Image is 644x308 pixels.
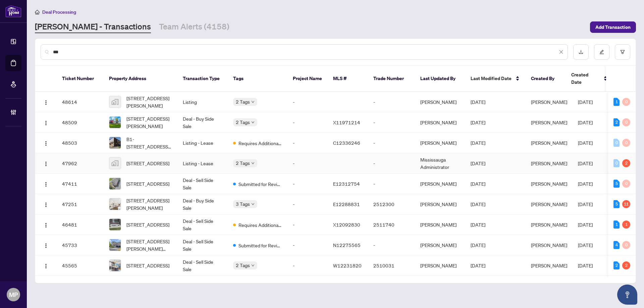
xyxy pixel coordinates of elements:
[177,92,228,112] td: Listing
[415,112,465,133] td: [PERSON_NAME]
[595,22,631,33] span: Add Transaction
[43,100,49,105] img: Logo
[328,66,368,92] th: MLS #
[333,262,362,268] span: W12231820
[109,137,121,148] img: thumbnail-img
[531,160,567,166] span: [PERSON_NAME]
[109,219,121,230] img: thumbnail-img
[571,71,599,86] span: Created Date
[251,100,255,104] span: down
[251,162,255,165] span: down
[43,161,49,167] img: Logo
[35,21,151,33] a: [PERSON_NAME] - Transactions
[109,260,121,271] img: thumbnail-img
[613,98,620,106] div: 1
[566,66,613,92] th: Created Date
[287,66,328,92] th: Project Name
[109,178,121,189] img: thumbnail-img
[177,255,228,276] td: Deal - Sell Side Sale
[471,119,485,125] span: [DATE]
[415,255,465,276] td: [PERSON_NAME]
[126,160,169,167] span: [STREET_ADDRESS]
[622,118,630,126] div: 0
[41,260,51,271] button: Logo
[57,194,104,214] td: 47251
[622,159,630,167] div: 2
[368,174,415,194] td: -
[578,201,593,207] span: [DATE]
[613,261,620,269] div: 2
[41,199,51,209] button: Logo
[287,235,328,255] td: -
[109,239,121,251] img: thumbnail-img
[287,174,328,194] td: -
[415,235,465,255] td: [PERSON_NAME]
[615,44,630,60] button: filter
[415,92,465,112] td: [PERSON_NAME]
[578,160,593,166] span: [DATE]
[622,221,630,229] div: 1
[578,222,593,228] span: [DATE]
[109,117,121,128] img: thumbnail-img
[613,221,620,229] div: 1
[238,180,282,188] span: Submitted for Review
[531,181,567,187] span: [PERSON_NAME]
[177,153,228,174] td: Listing - Lease
[471,181,485,187] span: [DATE]
[617,285,637,305] button: Open asap
[368,214,415,235] td: 2511740
[236,261,250,269] span: 2 Tags
[465,66,526,92] th: Last Modified Date
[126,135,172,150] span: B1-[STREET_ADDRESS][PERSON_NAME]
[251,264,255,267] span: down
[415,174,465,194] td: [PERSON_NAME]
[622,139,630,147] div: 0
[57,66,104,92] th: Ticket Number
[415,133,465,153] td: [PERSON_NAME]
[368,153,415,174] td: -
[471,242,485,248] span: [DATE]
[415,276,465,294] td: [PERSON_NAME]
[9,290,18,299] span: MP
[177,66,228,92] th: Transaction Type
[578,262,593,268] span: [DATE]
[41,158,51,169] button: Logo
[177,276,228,294] td: Listing - Lease
[41,97,51,107] button: Logo
[531,201,567,207] span: [PERSON_NAME]
[43,182,49,187] img: Logo
[622,200,630,208] div: 11
[159,21,229,33] a: Team Alerts (4158)
[531,119,567,125] span: [PERSON_NAME]
[177,112,228,133] td: Deal - Buy Side Sale
[41,178,51,189] button: Logo
[57,174,104,194] td: 47411
[43,202,49,207] img: Logo
[177,174,228,194] td: Deal - Sell Side Sale
[236,200,250,208] span: 3 Tags
[594,44,609,60] button: edit
[109,158,121,169] img: thumbnail-img
[622,261,630,269] div: 2
[43,223,49,228] img: Logo
[471,262,485,268] span: [DATE]
[368,194,415,214] td: 2512300
[622,241,630,249] div: 0
[126,197,172,211] span: [STREET_ADDRESS][PERSON_NAME]
[238,139,282,147] span: Requires Additional Docs
[126,238,172,252] span: [STREET_ADDRESS][PERSON_NAME][PERSON_NAME]
[526,66,566,92] th: Created By
[41,117,51,128] button: Logo
[287,214,328,235] td: -
[287,153,328,174] td: -
[613,159,620,167] div: 0
[287,276,328,294] td: -
[43,263,49,269] img: Logo
[109,96,121,108] img: thumbnail-img
[415,194,465,214] td: [PERSON_NAME]
[415,66,465,92] th: Last Updated By
[573,44,589,60] button: download
[578,119,593,125] span: [DATE]
[251,202,255,206] span: down
[42,9,76,15] span: Deal Processing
